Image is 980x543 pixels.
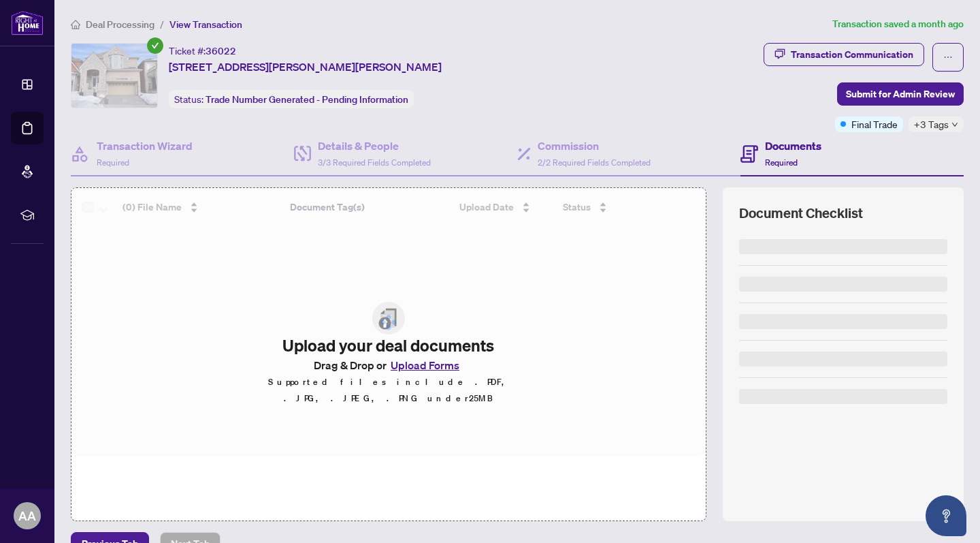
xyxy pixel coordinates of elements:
span: Deal Processing [86,18,154,31]
span: check-circle [147,37,163,54]
span: +3 Tags [914,117,949,132]
li: / [160,16,164,32]
h4: Details & People [318,138,431,154]
img: logo [11,10,44,35]
h4: Documents [765,138,821,154]
span: AA [18,506,36,525]
span: Final Trade [851,117,898,131]
div: Status: [169,90,414,108]
article: Transaction saved a month ago [832,16,964,32]
span: [STREET_ADDRESS][PERSON_NAME][PERSON_NAME] [169,59,442,75]
span: Trade Number Generated - Pending Information [206,93,408,106]
h4: Commission [538,138,651,154]
span: home [71,20,80,29]
span: down [951,121,958,128]
span: 3/3 Required Fields Completed [318,157,431,168]
h4: Transaction Wizard [97,138,193,154]
button: Open asap [926,495,966,536]
span: View Transaction [169,18,242,31]
span: 2/2 Required Fields Completed [538,157,651,168]
div: Transaction Communication [791,44,913,65]
button: Transaction Communication [764,43,924,66]
button: Submit for Admin Review [837,82,964,106]
span: Required [765,157,798,168]
span: Document Checklist [739,204,863,223]
span: Required [97,157,129,168]
span: Submit for Admin Review [846,83,955,105]
span: 36022 [206,45,236,57]
div: Ticket #: [169,43,236,59]
span: ellipsis [943,52,953,62]
img: IMG-W12000900_1.jpg [71,44,157,108]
